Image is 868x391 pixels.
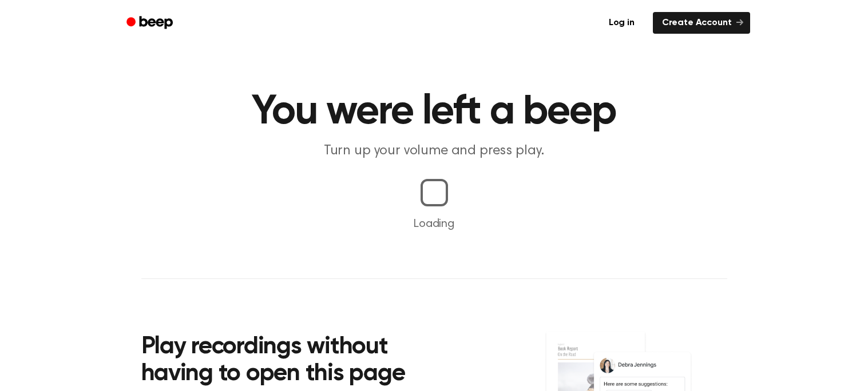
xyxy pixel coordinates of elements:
[118,12,183,34] a: Beep
[141,334,450,388] h2: Play recordings without having to open this page
[597,10,646,36] a: Log in
[215,142,654,161] p: Turn up your volume and press play.
[653,12,750,34] a: Create Account
[14,216,854,233] p: Loading
[141,91,727,133] h1: You were left a beep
